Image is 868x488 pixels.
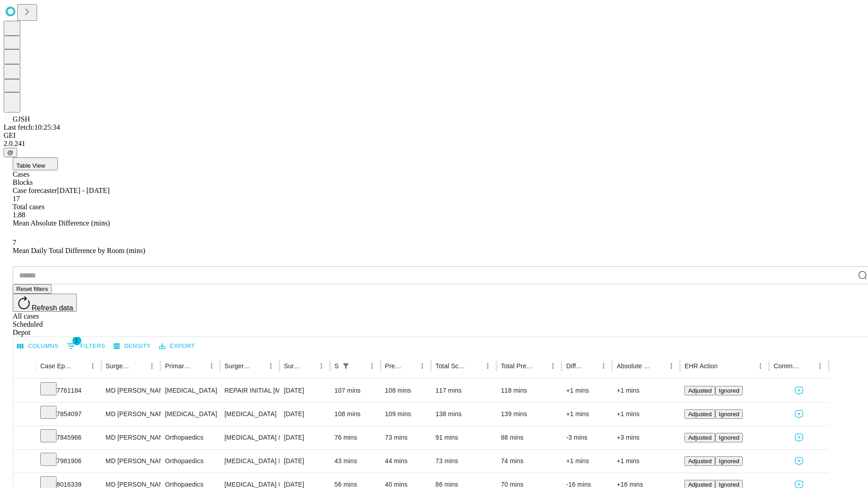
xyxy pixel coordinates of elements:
[264,360,277,372] button: Menu
[597,360,610,372] button: Menu
[435,362,468,370] div: Total Scheduled Duration
[284,403,325,426] div: [DATE]
[774,362,800,370] div: Comments
[501,362,533,370] div: Total Predicted Duration
[435,379,492,402] div: 117 mins
[715,409,743,419] button: Ignored
[801,360,814,372] button: Sort
[133,360,146,372] button: Sort
[4,123,60,131] span: Last fetch: 10:25:34
[106,379,156,402] div: MD [PERSON_NAME] E Md
[65,339,108,353] button: Show filters
[719,481,739,488] span: Ignored
[684,409,715,419] button: Adjusted
[146,360,158,372] button: Menu
[481,360,494,372] button: Menu
[566,450,608,473] div: +1 mins
[684,433,715,442] button: Adjusted
[13,284,52,294] button: Reset filters
[435,426,492,449] div: 91 mins
[814,360,826,372] button: Menu
[13,219,110,227] span: Mean Absolute Difference (mins)
[385,450,427,473] div: 44 mins
[416,360,429,372] button: Menu
[40,403,97,426] div: 7854097
[74,360,86,372] button: Sort
[688,411,712,418] span: Adjusted
[566,362,584,370] div: Difference
[18,454,31,469] button: Expand
[225,426,275,449] div: [MEDICAL_DATA] MEDIAL OR LATERAL MENISCECTOMY
[715,386,743,395] button: Ignored
[40,362,73,370] div: Case Epic Id
[719,458,739,465] span: Ignored
[284,362,302,370] div: Surgery Date
[340,360,352,372] div: 1 active filter
[688,434,712,441] span: Adjusted
[652,360,665,372] button: Sort
[435,450,492,473] div: 73 mins
[617,403,675,426] div: +1 mins
[193,360,205,372] button: Sort
[684,386,715,395] button: Adjusted
[501,450,557,473] div: 74 mins
[566,379,608,402] div: +1 mins
[585,360,597,372] button: Sort
[205,360,218,372] button: Menu
[86,360,99,372] button: Menu
[106,403,156,426] div: MD [PERSON_NAME] E Md
[4,131,864,140] div: GEI
[684,362,717,370] div: EHR Action
[715,433,743,442] button: Ignored
[617,362,651,370] div: Absolute Difference
[18,430,31,446] button: Expand
[13,239,16,246] span: 7
[688,387,712,394] span: Adjusted
[385,362,403,370] div: Predicted In Room Duration
[15,339,61,353] button: Select columns
[16,162,45,169] span: Table View
[719,434,739,441] span: Ignored
[165,450,215,473] div: Orthopaedics
[7,149,14,156] span: @
[501,426,557,449] div: 88 mins
[385,403,427,426] div: 109 mins
[340,360,352,372] button: Show filters
[435,403,492,426] div: 138 mins
[617,379,675,402] div: +1 mins
[13,157,58,170] button: Table View
[40,426,97,449] div: 7845966
[225,362,251,370] div: Surgery Name
[72,336,81,345] span: 1
[165,362,191,370] div: Primary Service
[335,450,376,473] div: 43 mins
[754,360,767,372] button: Menu
[13,203,44,211] span: Total cases
[315,360,328,372] button: Menu
[13,115,30,123] span: GJSH
[366,360,378,372] button: Menu
[4,140,864,148] div: 2.0.241
[335,362,339,370] div: Scheduled In Room Duration
[157,339,197,353] button: Export
[617,450,675,473] div: +1 mins
[106,362,132,370] div: Surgeon Name
[566,426,608,449] div: -3 mins
[469,360,481,372] button: Sort
[715,456,743,466] button: Ignored
[688,481,712,488] span: Adjusted
[688,458,712,465] span: Adjusted
[719,387,739,394] span: Ignored
[501,403,557,426] div: 139 mins
[566,403,608,426] div: +1 mins
[665,360,678,372] button: Menu
[13,187,57,194] span: Case forecaster
[13,195,20,202] span: 17
[335,379,376,402] div: 107 mins
[40,379,97,402] div: 7761184
[165,426,215,449] div: Orthopaedics
[385,426,427,449] div: 73 mins
[284,450,325,473] div: [DATE]
[335,403,376,426] div: 108 mins
[57,187,109,194] span: [DATE] - [DATE]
